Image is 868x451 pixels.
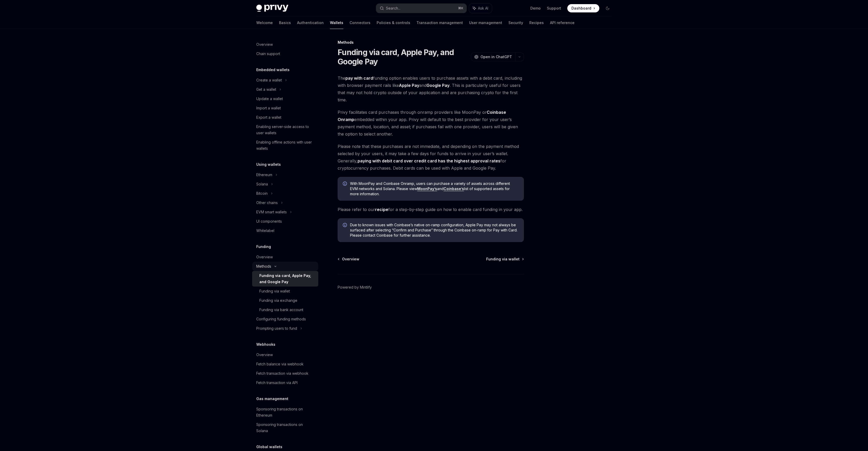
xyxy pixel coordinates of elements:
[259,273,315,285] div: Funding via card, Apple Pay, and Google Pay
[252,369,318,378] a: Fetch transaction via webhook
[252,252,318,262] a: Overview
[471,52,515,61] button: Open in ChatGPT
[256,124,315,136] div: Enabling server-side access to user wallets
[256,263,271,269] div: Methods
[256,228,274,234] div: Whitelabel
[252,314,318,324] a: Configuring funding methods
[252,122,318,138] a: Enabling server-side access to user wallets
[567,4,599,12] a: Dashboard
[252,49,318,58] a: Chain support
[252,217,318,226] a: UI components
[375,207,388,212] a: recipe
[256,161,281,168] h5: Using wallets
[256,316,306,322] div: Configuring funding methods
[427,83,450,88] strong: Google Pay
[256,105,281,111] div: Import a wallet
[256,114,281,121] div: Export a wallet
[338,109,524,138] span: Privy facilitates card purchases through onramp providers like MoonPay or embedded within your ap...
[256,5,288,12] img: dark logo
[252,378,318,387] a: Fetch transaction via API
[338,143,524,172] span: Please note that these purchases are not immediate, and depending on the payment method selected ...
[252,40,318,49] a: Overview
[252,138,318,153] a: Enabling offline actions with user wallets
[330,17,343,29] a: Wallets
[259,307,303,313] div: Funding via bank account
[358,158,500,163] strong: paying with debit card over credit card has the highest approval rates
[469,17,502,29] a: User management
[458,6,463,10] span: ⌘ K
[376,4,467,13] button: Search...⌘K
[416,17,463,29] a: Transaction management
[481,54,512,59] span: Open in ChatGPT
[256,361,304,367] div: Fetch balance via webhook
[252,359,318,369] a: Fetch balance via webhook
[256,181,268,187] div: Solana
[252,103,318,113] a: Import a wallet
[547,6,561,11] a: Support
[350,17,370,29] a: Connectors
[343,182,348,187] svg: Info
[571,6,591,11] span: Dashboard
[256,352,273,358] div: Overview
[256,17,273,29] a: Welcome
[256,200,278,206] div: Other chains
[256,96,283,102] div: Update a wallet
[252,226,318,235] a: Whitelabel
[256,254,273,260] div: Overview
[256,341,275,348] h5: Webhooks
[252,94,318,103] a: Update a wallet
[256,209,287,215] div: EVM smart wallets
[550,17,575,29] a: API reference
[343,223,348,228] svg: Info
[530,6,541,11] a: Demo
[259,288,290,294] div: Funding via wallet
[252,287,318,296] a: Funding via wallet
[342,257,359,262] span: Overview
[252,271,318,287] a: Funding via card, Apple Pay, and Google Pay
[256,86,276,93] div: Get a wallet
[256,172,272,178] div: Ethereum
[256,444,282,450] h5: Global wallets
[444,186,464,191] a: Coinbase’s
[279,17,291,29] a: Basics
[256,325,297,332] div: Prompting users to fund
[259,297,297,304] div: Funding via exchange
[256,51,280,57] div: Chain support
[252,420,318,435] a: Sponsoring transactions on Solana
[256,67,290,73] h5: Embedded wallets
[252,350,318,359] a: Overview
[256,77,282,83] div: Create a wallet
[256,190,268,197] div: Bitcoin
[338,48,469,66] h1: Funding via card, Apple Pay, and Google Pay
[417,186,437,191] a: MoonPay’s
[252,296,318,305] a: Funding via exchange
[256,380,298,386] div: Fetch transaction via API
[256,406,315,418] div: Sponsoring transactions on Ethereum
[252,305,318,314] a: Funding via bank account
[350,222,519,238] span: Due to known issues with Coinbase’s native on-ramp configuration, Apple Pay may not always be sur...
[338,40,524,45] div: Methods
[256,139,315,152] div: Enabling offline actions with user wallets
[297,17,324,29] a: Authentication
[252,113,318,122] a: Export a wallet
[386,5,400,11] div: Search...
[478,6,488,11] span: Ask AI
[338,74,524,103] span: The funding option enables users to purchase assets with a debit card, including with browser pay...
[399,83,419,88] strong: Apple Pay
[256,41,273,48] div: Overview
[256,396,288,402] h5: Gas management
[256,244,271,250] h5: Funding
[486,257,520,262] span: Funding via wallet
[338,285,372,290] a: Powered by Mintlify
[486,257,523,262] a: Funding via wallet
[529,17,544,29] a: Recipes
[508,17,523,29] a: Security
[338,257,359,262] a: Overview
[256,370,308,377] div: Fetch transaction via webhook
[377,17,410,29] a: Policies & controls
[338,206,524,213] span: Please refer to our for a step-by-step guide on how to enable card funding in your app.
[469,4,492,13] button: Ask AI
[350,181,519,197] span: With MoonPay and Coinbase Onramp, users can purchase a variety of assets across different EVM net...
[345,76,373,81] strong: pay with card
[603,4,612,12] button: Toggle dark mode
